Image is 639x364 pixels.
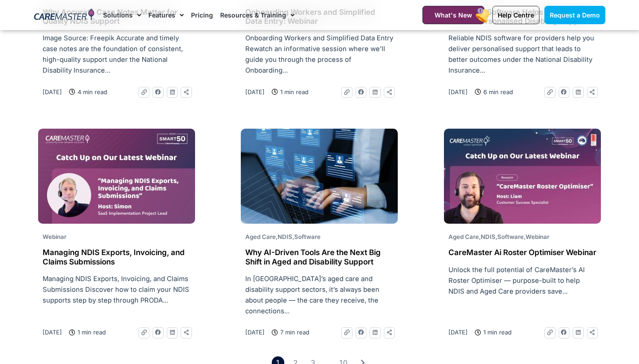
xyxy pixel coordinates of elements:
[448,233,479,240] span: Aged Care
[481,327,512,337] span: 1 min read
[75,87,107,97] span: 4 min read
[448,88,468,95] time: [DATE]
[43,87,62,97] a: [DATE]
[245,329,265,336] time: [DATE]
[278,233,292,240] span: NDIS
[38,129,195,224] img: Missed Webinar-18Jun2025_Website Thumb
[448,87,468,97] a: [DATE]
[278,87,309,97] span: 1 min read
[448,264,596,297] p: Unlock the full potential of CareMaster’s AI Roster Optimiser — purpose-built to help NDIS and Ag...
[241,129,398,224] img: ai-roster-blog
[444,129,601,224] img: Missed-CM-RO_Youtube-Thumb-1
[448,327,468,337] a: [DATE]
[43,233,66,240] span: Webinar
[448,233,549,240] span: , , ,
[245,233,276,240] span: Aged Care
[43,273,191,306] p: Managing NDIS Exports, Invoicing, and Claims Submissions Discover how to claim your NDIS supports...
[448,33,596,76] p: Reliable NDIS software for providers help you deliver personalised support that leads to better o...
[550,11,600,19] span: Request a Demo
[43,88,62,95] time: [DATE]
[245,273,393,316] p: In [GEOGRAPHIC_DATA]’s aged care and disability support sectors, it’s always been about people — ...
[75,327,106,337] span: 1 min read
[526,233,549,240] span: Webinar
[245,88,265,95] time: [DATE]
[448,248,596,257] h2: CareMaster Ai Roster Optimiser Webinar
[43,248,191,266] h2: Managing NDIS Exports, Invoicing, and Claims Submissions
[43,33,191,76] p: Image Source: Freepik Accurate and timely case notes are the foundation of consistent, high-quali...
[245,87,265,97] a: [DATE]
[544,6,605,24] a: Request a Demo
[245,327,265,337] a: [DATE]
[481,233,496,240] span: NDIS
[481,87,513,97] span: 6 min read
[435,11,472,19] span: What's New
[422,6,484,24] a: What's New
[294,233,321,240] span: Software
[245,33,393,76] p: Onboarding Workers and Simplified Data Entry Rewatch an informative session where we’ll guide you...
[43,329,62,336] time: [DATE]
[498,11,534,19] span: Help Centre
[43,327,62,337] a: [DATE]
[497,233,524,240] span: Software
[245,233,321,240] span: , ,
[278,327,309,337] span: 7 min read
[492,6,539,24] a: Help Centre
[34,9,95,22] img: CareMaster Logo
[448,329,468,336] time: [DATE]
[245,248,393,266] h2: Why AI-Driven Tools Are the Next Big Shift in Aged and Disability Support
